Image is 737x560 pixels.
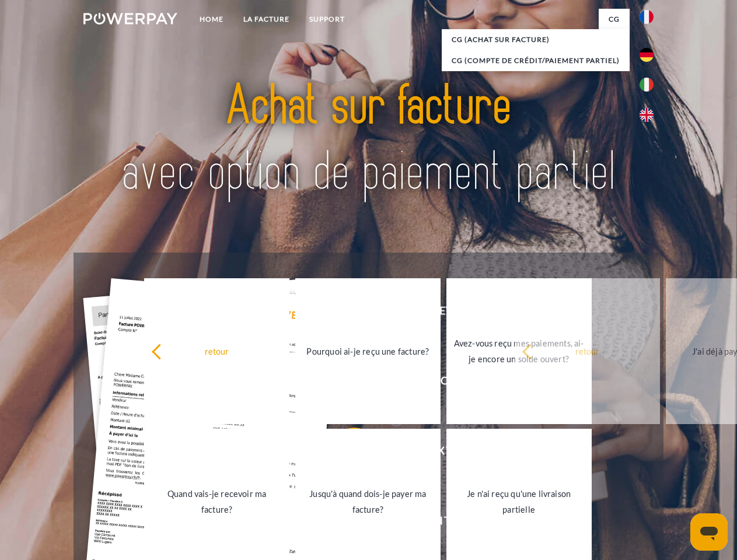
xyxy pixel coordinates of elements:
[151,486,282,517] div: Quand vais-je recevoir ma facture?
[190,9,233,30] a: Home
[522,343,653,359] div: retour
[83,13,177,24] img: logo-powerpay-white.svg
[453,486,585,517] div: Je n'ai reçu qu'une livraison partielle
[302,343,434,359] div: Pourquoi ai-je reçu une facture?
[442,50,630,71] a: CG (Compte de crédit/paiement partiel)
[299,9,355,30] a: Support
[599,9,630,30] a: CG
[446,278,592,424] a: Avez-vous reçu mes paiements, ai-je encore un solde ouvert?
[453,335,585,367] div: Avez-vous reçu mes paiements, ai-je encore un solde ouvert?
[151,343,282,359] div: retour
[640,48,654,62] img: de
[302,486,434,517] div: Jusqu'à quand dois-je payer ma facture?
[233,9,299,30] a: LA FACTURE
[111,56,626,223] img: title-powerpay_fr.svg
[640,10,654,24] img: fr
[640,78,654,92] img: it
[690,513,728,551] iframe: Bouton de lancement de la fenêtre de messagerie
[442,29,630,50] a: CG (achat sur facture)
[640,108,654,122] img: en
